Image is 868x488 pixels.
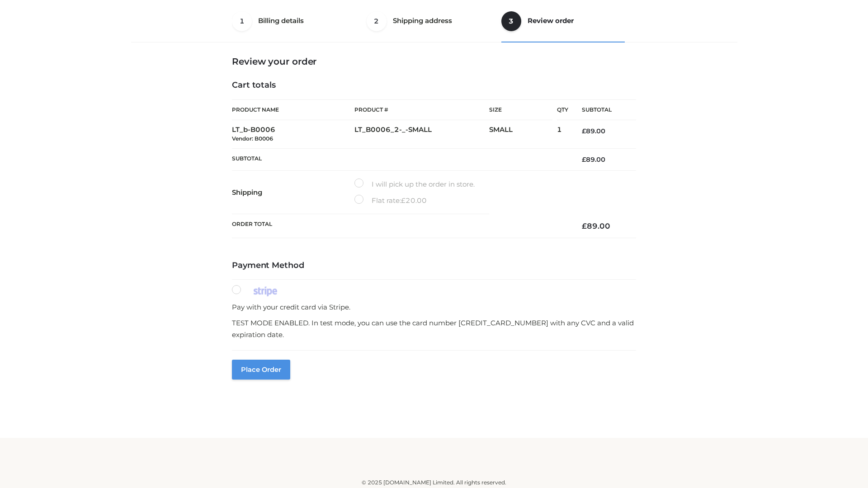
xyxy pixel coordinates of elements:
bdi: 89.00 [582,221,610,230]
h3: Review your order [232,56,636,67]
td: LT_b-B0006 [232,120,354,149]
th: Subtotal [568,100,636,120]
h4: Cart totals [232,80,636,90]
td: 1 [557,120,568,149]
label: Flat rate: [354,195,427,206]
th: Size [489,100,552,120]
th: Product Name [232,99,354,120]
th: Subtotal [232,148,568,170]
h4: Payment Method [232,261,636,271]
span: £ [582,127,586,135]
th: Order Total [232,214,568,238]
small: Vendor: B0006 [232,135,273,142]
p: Pay with your credit card via Stripe. [232,301,636,313]
th: Qty [557,99,568,120]
bdi: 89.00 [582,127,605,135]
div: © 2025 [DOMAIN_NAME] Limited. All rights reserved. [134,478,734,487]
label: I will pick up the order in store. [354,178,475,190]
th: Shipping [232,171,354,214]
bdi: 20.00 [401,196,427,205]
span: £ [582,221,587,230]
span: £ [582,155,586,164]
bdi: 89.00 [582,155,605,164]
p: TEST MODE ENABLED. In test mode, you can use the card number [CREDIT_CARD_NUMBER] with any CVC an... [232,317,636,340]
td: SMALL [489,120,557,149]
td: LT_B0006_2-_-SMALL [354,120,489,149]
span: £ [401,196,406,205]
button: Place order [232,360,290,380]
th: Product # [354,99,489,120]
